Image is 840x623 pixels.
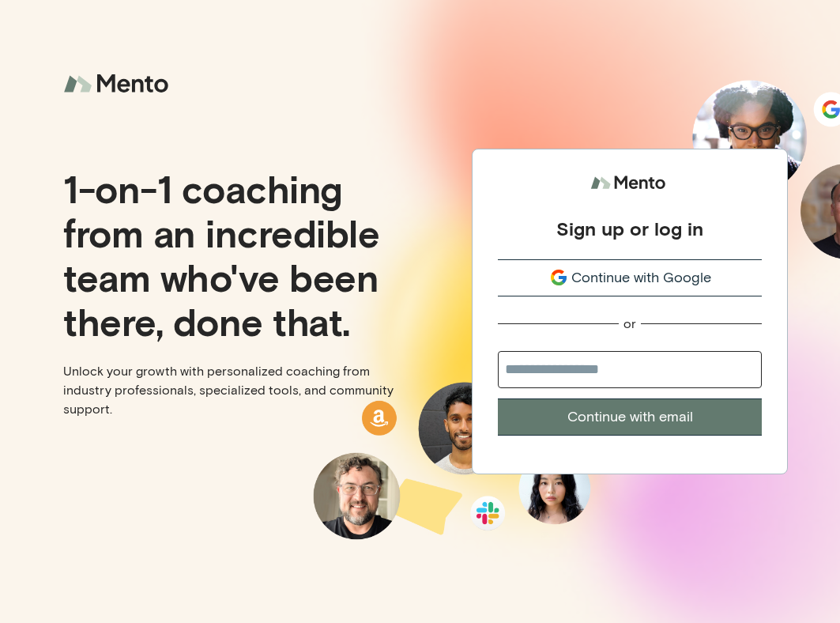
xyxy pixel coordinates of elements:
button: Continue with Google [498,259,762,296]
span: Continue with Google [571,267,711,289]
div: Sign up or log in [556,217,703,240]
p: Unlock your growth with personalized coaching from industry professionals, specialized tools, and... [63,362,408,419]
p: 1-on-1 coaching from an incredible team who've been there, done that. [63,166,408,343]
img: logo.svg [590,168,669,198]
button: Continue with email [498,398,762,436]
div: or [623,315,636,332]
img: logo [63,63,174,105]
